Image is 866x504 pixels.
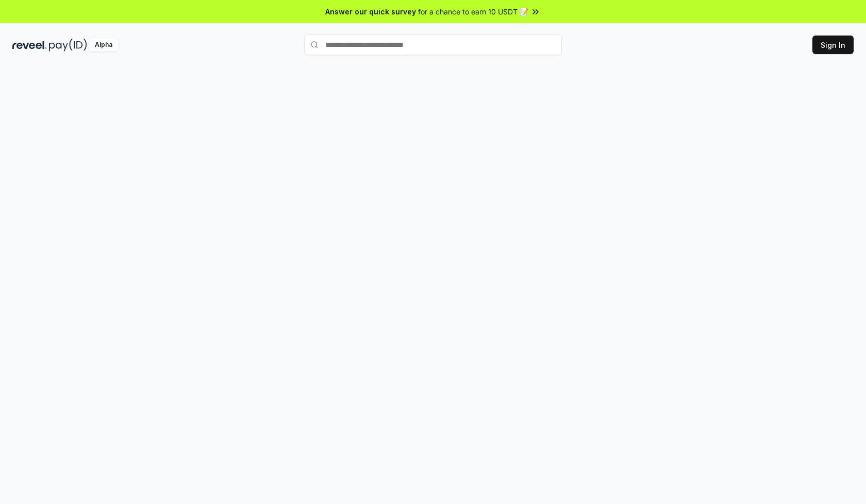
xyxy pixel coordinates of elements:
[812,36,854,54] button: Sign In
[418,6,528,17] span: for a chance to earn 10 USDT 📝
[325,6,416,17] span: Answer our quick survey
[12,39,47,51] img: reveel_dark
[89,39,118,51] div: Alpha
[49,39,87,51] img: pay_id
